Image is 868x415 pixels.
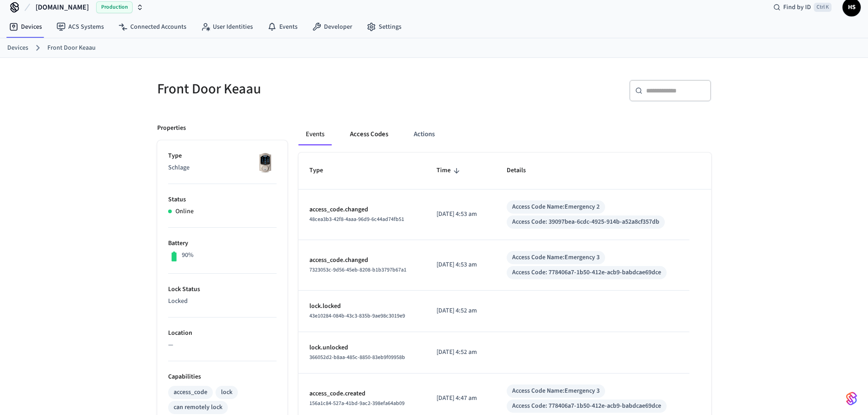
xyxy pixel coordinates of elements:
p: access_code.changed [309,205,415,215]
p: Lock Status [168,285,277,294]
p: access_code.created [309,389,415,399]
a: Devices [2,19,49,35]
span: 7323053c-9d56-45eb-8208-b1b3797b67a1 [309,266,406,274]
p: 90% [182,251,194,260]
button: Access Codes [343,123,395,145]
a: User Identities [194,19,260,35]
div: lock [221,388,232,397]
p: access_code.changed [309,256,415,265]
img: Schlage Sense Smart Deadbolt with Camelot Trim, Front [254,151,277,174]
p: Type [168,151,277,161]
p: Status [168,195,277,205]
p: Battery [168,239,277,248]
p: lock.locked [309,302,415,311]
a: Settings [360,19,409,35]
span: 48cea3b3-42f8-4aaa-96d9-6c44ad74fb51 [309,215,404,223]
h5: Front Door Keaau [157,80,429,98]
a: Front Door Keaau [47,43,96,53]
div: Access Code: 778406a7-1b50-412e-acb9-babdcae69dce [512,401,661,411]
button: Actions [406,123,442,145]
span: Production [96,1,133,13]
p: Online [175,207,194,216]
p: lock.unlocked [309,343,415,353]
span: [DOMAIN_NAME] [36,2,89,13]
span: Type [309,164,335,178]
span: Details [507,164,538,178]
div: Access Code: 778406a7-1b50-412e-acb9-babdcae69dce [512,268,661,277]
p: [DATE] 4:53 am [437,260,485,270]
p: Schlage [168,163,277,173]
button: Events [298,123,332,145]
span: Time [437,164,462,178]
p: [DATE] 4:52 am [437,306,485,316]
span: 43e10284-084b-43c3-835b-9ae98c3019e9 [309,312,405,320]
a: ACS Systems [49,19,111,35]
div: ant example [298,123,711,145]
a: Connected Accounts [111,19,194,35]
p: [DATE] 4:53 am [437,210,485,219]
p: Capabilities [168,372,277,382]
div: can remotely lock [174,403,222,412]
a: Events [260,19,305,35]
p: Locked [168,297,277,306]
p: — [168,340,277,350]
span: 156a1c84-527a-41bd-9ac2-398efa64ab09 [309,400,405,407]
span: Ctrl K [814,3,832,12]
div: Access Code Name: Emergency 3 [512,386,600,396]
span: 366052d2-b8aa-485c-8850-83eb9f09958b [309,354,405,361]
img: SeamLogoGradient.69752ec5.svg [846,391,857,406]
p: [DATE] 4:52 am [437,348,485,357]
p: [DATE] 4:47 am [437,394,485,403]
div: Access Code Name: Emergency 3 [512,253,600,262]
div: Access Code Name: Emergency 2 [512,202,600,212]
p: Location [168,328,277,338]
a: Developer [305,19,360,35]
span: Find by ID [783,3,811,12]
div: access_code [174,388,207,397]
a: Devices [7,43,28,53]
p: Properties [157,123,186,133]
div: Access Code: 39097bea-6cdc-4925-914b-a52a8cf357db [512,217,659,227]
